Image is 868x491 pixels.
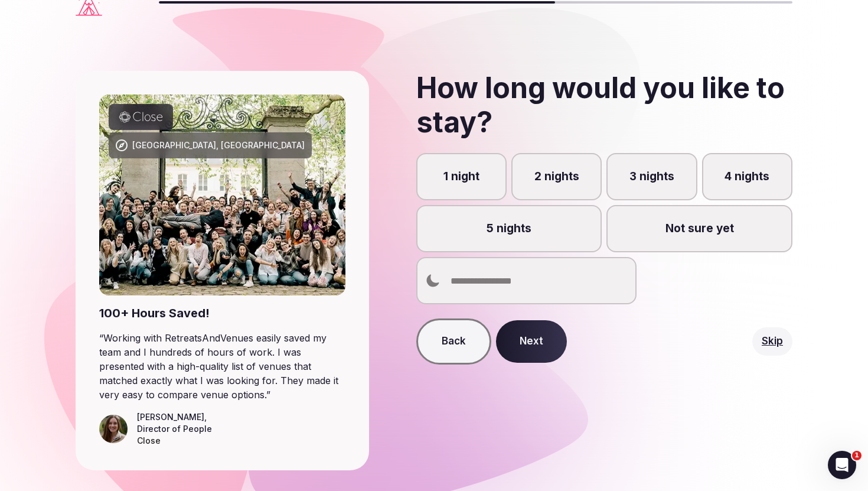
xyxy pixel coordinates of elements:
iframe: Intercom live chat [828,451,856,479]
label: 5 nights [416,205,602,252]
cite: [PERSON_NAME] [137,412,204,422]
blockquote: “ Working with RetreatsAndVenues easily saved my team and I hundreds of hours of work. I was pres... [99,331,345,402]
button: Skip [752,327,792,356]
img: Mary Hartberg [99,415,128,443]
div: 100+ Hours Saved! [99,305,345,321]
span: 1 [852,451,862,460]
label: Not sure yet [606,205,792,252]
figcaption: , [137,411,212,447]
label: 4 nights [702,153,792,200]
button: Next [496,320,567,363]
div: Close [137,435,212,447]
img: Lombardy, Italy [99,95,345,295]
label: 1 night [416,153,507,200]
button: Back [416,318,491,365]
label: 2 nights [511,153,602,200]
h2: How long would you like to stay? [416,71,793,139]
div: [GEOGRAPHIC_DATA], [GEOGRAPHIC_DATA] [132,139,305,151]
div: Director of People [137,423,212,435]
label: 3 nights [606,153,697,200]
